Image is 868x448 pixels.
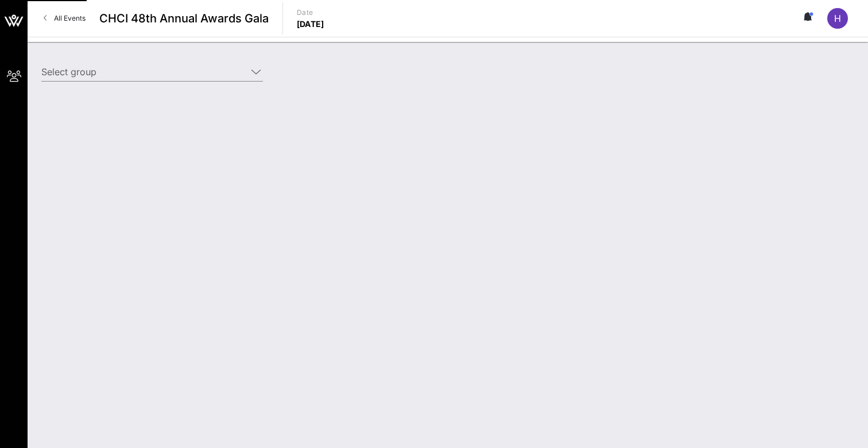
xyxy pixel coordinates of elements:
[827,8,848,29] div: H
[99,10,269,27] span: CHCI 48th Annual Awards Gala
[37,9,92,28] a: All Events
[297,7,324,18] p: Date
[297,18,324,30] p: [DATE]
[834,13,841,24] span: H
[54,14,86,22] span: All Events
